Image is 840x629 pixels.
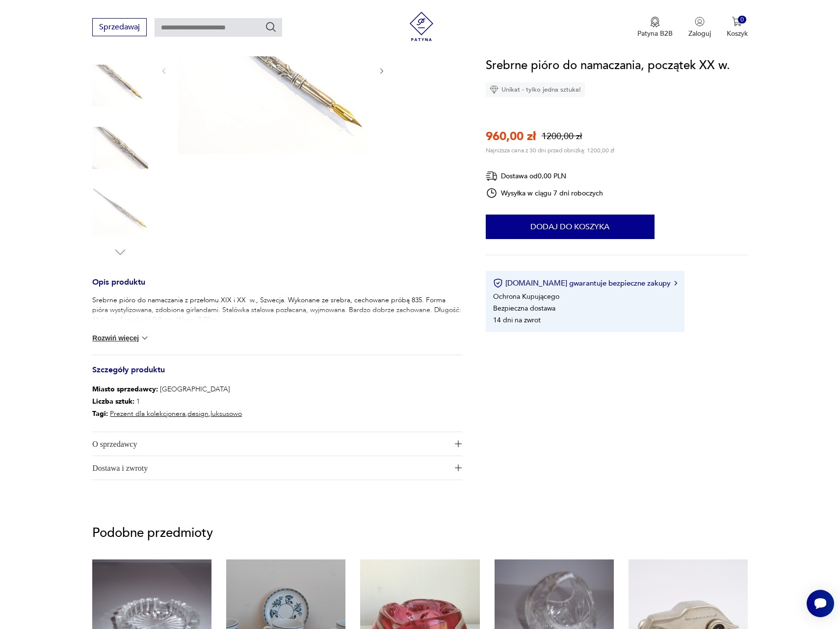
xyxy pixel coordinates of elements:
[92,383,242,395] p: [GEOGRAPHIC_DATA]
[493,315,541,325] li: 14 dni na zwrot
[92,24,147,31] a: Sprzedawaj
[92,385,158,394] b: Miasto sprzedawcy :
[486,56,730,75] h1: Srebrne pióro do namaczania, początek XX w.
[455,464,462,471] img: Ikona plusa
[486,170,604,182] div: Dostawa od 0,00 PLN
[92,367,462,383] h3: Szczegóły produktu
[486,128,536,145] p: 960,00 zł
[92,397,134,406] b: Liczba sztuk:
[738,16,746,24] div: 0
[637,29,673,38] p: Patyna B2B
[493,292,559,301] li: Ochrona Kupującego
[140,333,150,343] img: chevron down
[455,440,462,447] img: Ikona plusa
[493,278,503,288] img: Ikona certyfikatu
[727,29,748,38] p: Koszyk
[674,281,677,286] img: Ikona strzałki w prawo
[92,395,242,408] p: 1
[92,18,147,36] button: Sprzedawaj
[493,278,677,288] button: [DOMAIN_NAME] gwarantuje bezpieczne zakupy
[807,590,834,617] iframe: Smartsupp widget button
[650,17,660,27] img: Ikona medalu
[688,29,711,38] p: Zaloguj
[92,409,108,418] b: Tagi:
[486,170,498,182] img: Ikona dostawy
[486,187,604,199] div: Wysyłka w ciągu 7 dni roboczych
[92,408,242,420] p: , ,
[727,17,748,38] button: 0Koszyk
[92,58,148,114] img: Zdjęcie produktu Srebrne pióro do namaczania, początek XX w.
[637,17,673,38] button: Patyna B2B
[92,295,462,325] p: Srebrne pióro do namaczania z przełomu XIX i XX w., Szwecja. Wykonane ze srebra, cechowane próbą ...
[110,409,185,418] a: Prezent dla kolekcjonera
[92,456,448,480] span: Dostawa i zwroty
[92,432,448,456] span: O sprzedawcy
[637,17,673,38] a: Ikona medaluPatyna B2B
[210,409,242,418] a: luksusowo
[265,21,277,33] button: Szukaj
[490,85,499,94] img: Ikona diamentu
[92,456,462,480] button: Ikona plusaDostawa i zwroty
[92,279,462,295] h3: Opis produktu
[542,130,582,143] p: 1200,00 zł
[407,12,436,41] img: Patyna - sklep z meblami i dekoracjami vintage
[486,146,614,154] p: Najniższa cena z 30 dni przed obniżką: 1200,00 zł
[688,17,711,38] button: Zaloguj
[92,120,148,176] img: Zdjęcie produktu Srebrne pióro do namaczania, początek XX w.
[92,333,149,343] button: Rozwiń więcej
[486,215,655,239] button: Dodaj do koszyka
[92,183,148,239] img: Zdjęcie produktu Srebrne pióro do namaczania, początek XX w.
[92,432,462,456] button: Ikona plusaO sprzedawcy
[493,304,555,313] li: Bezpieczna dostawa
[486,82,585,97] div: Unikat - tylko jedna sztuka!
[92,527,747,539] p: Podobne przedmioty
[187,409,209,418] a: design
[695,17,705,26] img: Ikonka użytkownika
[732,17,742,26] img: Ikona koszyka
